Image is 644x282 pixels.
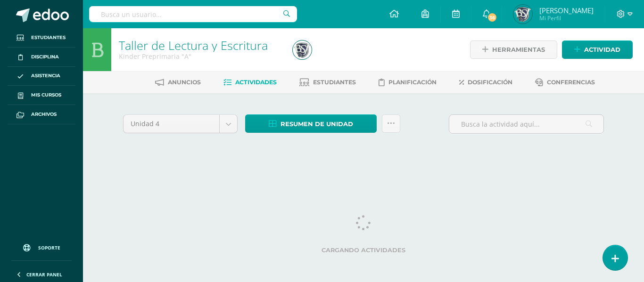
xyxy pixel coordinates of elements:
[8,28,75,48] a: Estudiantes
[31,72,60,80] span: Asistencia
[584,41,620,58] span: Actividad
[8,67,75,86] a: Asistencia
[539,6,594,15] span: [PERSON_NAME]
[31,91,61,99] span: Mis cursos
[513,5,532,24] img: 3fd003597c13ba8f79d60c6ace793a6e.png
[535,75,595,90] a: Conferencias
[38,244,60,251] span: Soporte
[31,34,66,41] span: Estudiantes
[459,75,512,90] a: Dosificación
[124,115,237,133] a: Unidad 4
[119,37,268,53] a: Taller de Lectura y Escritura
[89,6,297,22] input: Busca un usuario...
[31,53,59,61] span: Disciplina
[470,40,557,59] a: Herramientas
[131,115,212,133] span: Unidad 4
[155,75,201,90] a: Anuncios
[293,40,312,59] img: 3fd003597c13ba8f79d60c6ace793a6e.png
[11,235,72,258] a: Soporte
[31,111,57,118] span: Archivos
[487,12,497,23] span: 36
[119,52,281,61] div: Kinder Preprimaria 'A'
[299,75,356,90] a: Estudiantes
[539,14,594,22] span: Mi Perfil
[235,79,277,86] span: Actividades
[547,79,595,86] span: Conferencias
[492,41,545,58] span: Herramientas
[388,79,437,86] span: Planificación
[123,247,604,254] label: Cargando actividades
[26,271,62,278] span: Cerrar panel
[449,115,603,133] input: Busca la actividad aquí...
[245,114,377,133] a: Resumen de unidad
[562,40,633,59] a: Actividad
[281,115,353,133] span: Resumen de unidad
[8,86,75,105] a: Mis cursos
[168,79,201,86] span: Anuncios
[223,75,277,90] a: Actividades
[8,105,75,124] a: Archivos
[8,48,75,67] a: Disciplina
[468,79,512,86] span: Dosificación
[313,79,356,86] span: Estudiantes
[379,75,437,90] a: Planificación
[119,39,281,52] h1: Taller de Lectura y Escritura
